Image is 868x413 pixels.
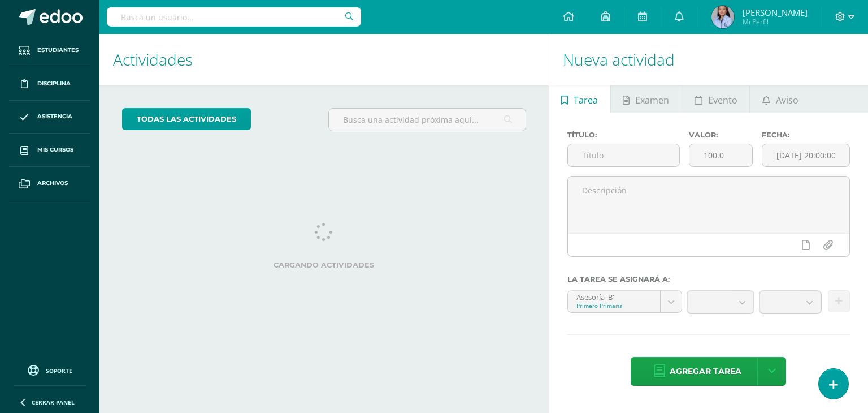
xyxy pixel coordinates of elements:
[37,179,68,188] span: Archivos
[563,34,854,85] h1: Nueva actividad
[568,144,679,166] input: Título
[711,6,734,28] img: e42cbd6172263888589e45f6c51c38a5.png
[743,7,808,18] span: [PERSON_NAME]
[576,291,652,302] div: Asesoría 'B'
[113,34,535,85] h1: Actividades
[329,109,525,131] input: Busca una actividad próxima aquí...
[37,79,71,88] span: Disciplina
[708,87,737,114] span: Evento
[682,85,749,113] a: Evento
[567,131,680,139] label: Título:
[9,101,90,134] a: Asistencia
[567,275,850,283] label: La tarea se asignará a:
[762,131,850,139] label: Fecha:
[689,131,753,139] label: Valor:
[576,302,652,309] div: Primero Primaria
[635,87,669,114] span: Examen
[9,134,90,167] a: Mis cursos
[37,46,79,55] span: Estudiantes
[37,145,73,154] span: Mis cursos
[32,398,75,406] span: Cerrar panel
[107,7,361,27] input: Busca un usuario...
[750,85,810,113] a: Aviso
[743,17,808,27] span: Mi Perfil
[14,362,86,377] a: Soporte
[689,144,752,166] input: Puntos máximos
[37,112,72,121] span: Asistencia
[611,85,682,113] a: Examen
[549,85,610,113] a: Tarea
[9,167,90,200] a: Archivos
[574,87,598,114] span: Tarea
[122,261,526,269] label: Cargando actividades
[670,358,741,385] span: Agregar tarea
[9,67,90,101] a: Disciplina
[9,34,90,67] a: Estudiantes
[46,367,72,375] span: Soporte
[122,108,251,130] a: todas las Actividades
[762,144,849,166] input: Fecha de entrega
[568,291,682,312] a: Asesoría 'B'Primero Primaria
[776,87,798,114] span: Aviso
